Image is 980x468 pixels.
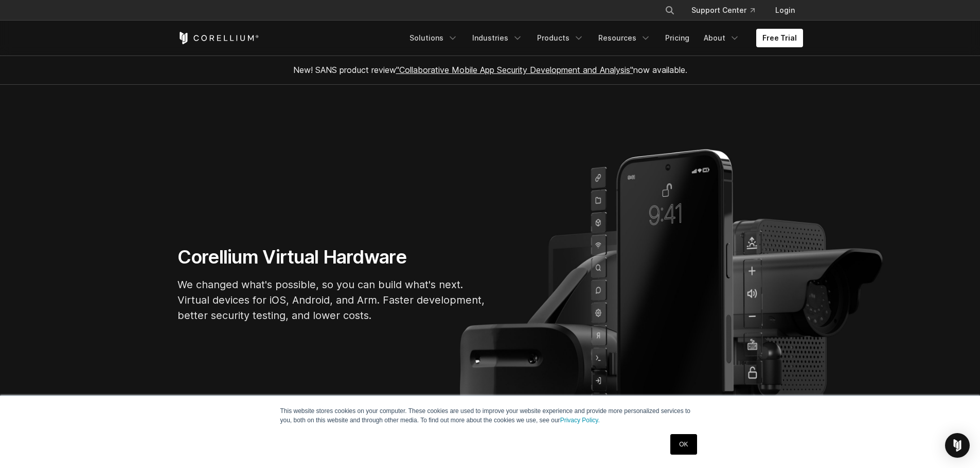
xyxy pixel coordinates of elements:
div: Navigation Menu [403,29,803,47]
a: OK [670,434,697,455]
a: Industries [466,29,529,47]
a: Solutions [403,29,464,47]
a: Resources [592,29,657,47]
h1: Corellium Virtual Hardware [177,246,486,269]
div: Open Intercom Messenger [945,433,970,458]
a: Pricing [659,29,696,47]
a: Privacy Policy. [560,417,600,424]
button: Search [661,1,679,20]
a: Free Trial [756,29,803,47]
a: Products [531,29,590,47]
a: Corellium Home [177,32,259,44]
a: "Collaborative Mobile App Security Development and Analysis" [396,65,633,75]
a: About [698,29,746,47]
div: Navigation Menu [652,1,803,20]
span: New! SANS product review now available. [293,65,687,75]
p: We changed what's possible, so you can build what's next. Virtual devices for iOS, Android, and A... [177,277,486,323]
p: This website stores cookies on your computer. These cookies are used to improve your website expe... [280,406,700,425]
a: Login [767,1,803,20]
a: Support Center [683,1,763,20]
